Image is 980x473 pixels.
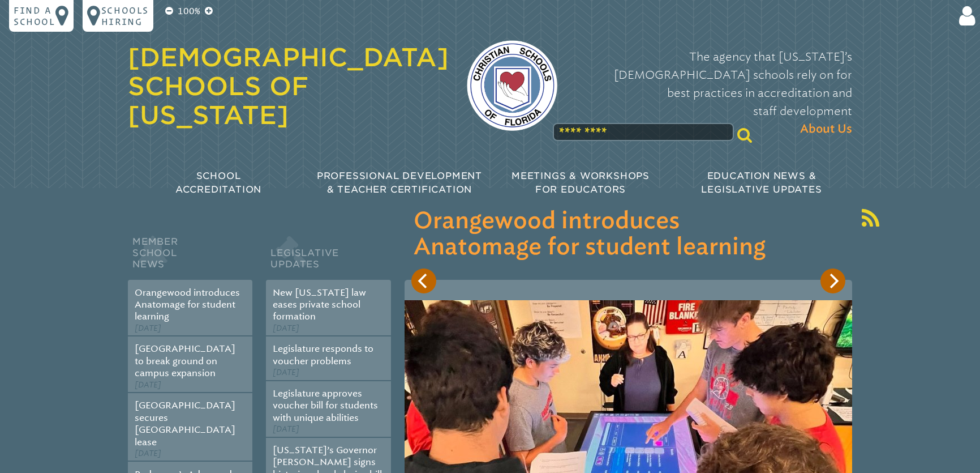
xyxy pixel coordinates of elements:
[820,269,845,293] button: Next
[575,48,852,138] p: The agency that [US_STATE]’s [DEMOGRAPHIC_DATA] schools rely on for best practices in accreditati...
[135,343,235,378] a: [GEOGRAPHIC_DATA] to break ground on campus expansion
[273,424,299,434] span: [DATE]
[101,5,149,27] p: Schools Hiring
[800,120,852,138] span: About Us
[467,40,557,131] img: csf-logo-web-colors.png
[273,343,373,366] a: Legislature responds to voucher problems
[266,233,390,280] h2: Legislative Updates
[414,208,843,261] h3: Orangewood introduces Anatomage for student learning
[135,287,240,322] a: Orangewood introduces Anatomage for student learning
[273,323,299,333] span: [DATE]
[273,287,366,322] a: New [US_STATE] law eases private school formation
[135,400,235,447] a: [GEOGRAPHIC_DATA] secures [GEOGRAPHIC_DATA] lease
[273,388,378,423] a: Legislature approves voucher bill for students with unique abilities
[175,5,203,18] p: 100%
[317,171,482,195] span: Professional Development & Teacher Certification
[701,171,822,195] span: Education News & Legislative Updates
[135,380,161,390] span: [DATE]
[411,269,436,293] button: Previous
[128,42,449,130] a: [DEMOGRAPHIC_DATA] Schools of [US_STATE]
[135,449,161,458] span: [DATE]
[175,171,261,195] span: School Accreditation
[135,323,161,333] span: [DATE]
[128,233,252,280] h2: Member School News
[512,171,650,195] span: Meetings & Workshops for Educators
[273,368,299,377] span: [DATE]
[14,5,55,27] p: Find a school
